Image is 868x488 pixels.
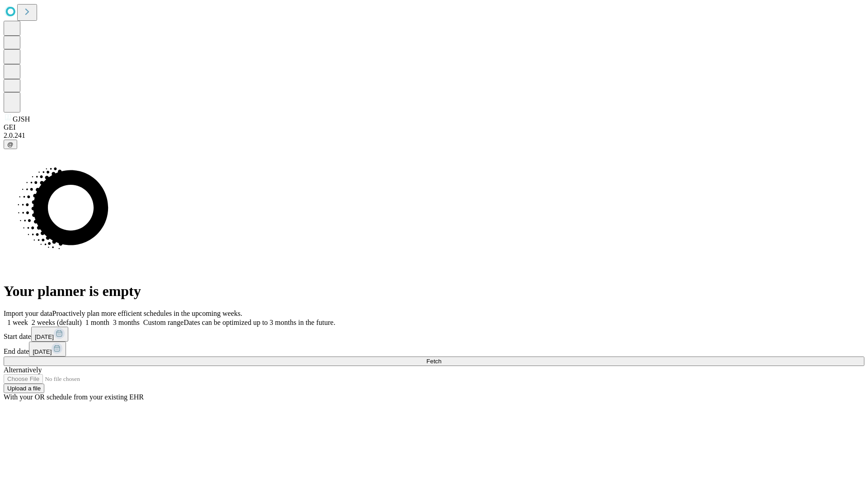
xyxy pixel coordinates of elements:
span: GJSH [13,115,30,123]
button: Upload a file [4,384,44,393]
span: 1 week [7,319,28,326]
span: 2 weeks (default) [32,319,82,326]
div: GEI [4,123,864,131]
h1: Your planner is empty [4,283,864,300]
div: Start date [4,327,864,342]
span: 3 months [113,319,140,326]
span: Dates can be optimized up to 3 months in the future. [184,319,335,326]
span: With your OR schedule from your existing EHR [4,393,144,401]
button: Fetch [4,357,864,366]
span: Custom range [143,319,184,326]
span: @ [7,141,14,148]
div: End date [4,342,864,357]
span: [DATE] [33,348,52,355]
span: [DATE] [35,333,54,340]
span: 1 month [85,319,109,326]
div: 2.0.241 [4,131,864,140]
span: Fetch [426,358,441,365]
span: Alternatively [4,366,42,374]
button: [DATE] [31,327,68,342]
span: Proactively plan more efficient schedules in the upcoming weeks. [52,310,242,317]
span: Import your data [4,310,52,317]
button: @ [4,140,17,149]
button: [DATE] [29,342,66,357]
